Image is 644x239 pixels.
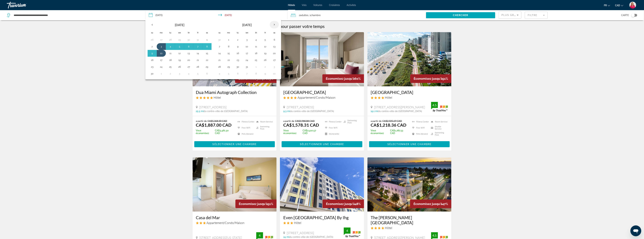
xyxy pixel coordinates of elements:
[371,96,448,99] div: 4 star Hotel
[280,32,364,86] img: Hotel image
[287,105,314,109] span: [STREET_ADDRESS]
[371,215,448,225] h3: The [PERSON_NAME][GEOGRAPHIC_DATA]
[367,157,452,212] a: Hotel image
[283,215,361,220] a: Even [GEOGRAPHIC_DATA] By Ihg
[204,44,210,49] button: Day 8
[159,58,164,62] button: Day 17
[195,64,201,69] button: Day 28
[308,13,321,18] span: , 1
[168,58,173,62] button: Day 18
[385,96,392,99] span: Hôtel
[289,236,333,238] span: du centre-ville de [GEOGRAPHIC_DATA]
[159,37,164,42] button: Day 27
[283,129,321,135] p: CA$2,410.57 CAD
[235,44,241,49] button: Day 9
[204,58,210,62] button: Day 22
[326,77,355,80] span: Économisez jusqu'à
[186,51,191,56] button: Day 13
[177,44,182,49] button: Day 5
[196,119,207,122] span: a partir de
[236,132,255,136] li: Pets Allowed
[244,58,250,62] button: Day 24
[283,90,361,95] h3: [GEOGRAPHIC_DATA]
[371,119,382,122] span: a partir de
[235,64,241,69] button: Day 30
[186,37,191,42] button: Day 30
[253,44,259,49] button: Day 11
[196,129,233,135] p: CA$3,481.30 CAD
[371,110,378,113] span: 19.1 mi
[226,64,231,69] button: Day 29
[288,4,295,6] span: Hôtels
[604,4,607,7] span: fr
[256,233,263,237] div: 4
[272,44,277,49] button: Day 13
[347,4,356,6] span: Activités
[298,96,335,99] span: Appartement/Condo/Maison
[196,215,273,220] a: Casa del Mar
[371,90,448,95] h3: [GEOGRAPHIC_DATA]
[329,4,340,6] a: Croisières
[253,64,259,69] button: Day 1
[283,96,361,99] div: 4 star Apartment
[263,71,268,76] button: Day 9
[311,14,321,17] span: Chambre
[168,37,173,42] button: Day 28
[371,129,389,135] span: Vous économisez
[263,64,268,69] button: Day 2
[239,202,268,206] span: Économisez jusqu'à
[253,51,259,56] button: Day 18
[186,58,191,62] button: Day 20
[149,51,155,56] button: Day 9
[177,58,182,62] button: Day 19
[235,37,241,42] button: Day 2
[168,44,173,49] button: Day 4
[282,142,362,146] a: Sélectionner une chambre
[159,64,164,69] button: Day 24
[186,64,191,69] button: Day 27
[177,64,182,69] button: Day 26
[410,119,429,124] li: Fitness Center
[429,132,448,136] li: Swimming Pool
[217,44,222,49] button: Day 7
[272,51,277,56] button: Day 20
[371,129,408,135] p: CA$1,287.33 CAD
[263,37,268,42] button: Day 5
[226,44,231,49] button: Day 8
[217,51,222,56] button: Day 14
[236,119,255,124] li: Fitness Center
[501,13,519,17] mat-select: Sort by
[148,21,157,29] button: Previous month
[323,126,342,130] li: Free WiFi
[326,202,355,206] span: Économisez jusqu'à
[186,71,191,76] button: Day 4
[431,233,438,237] div: 4.5
[195,58,201,62] button: Day 21
[226,51,231,56] button: Day 15
[323,119,342,124] li: Fitness Center
[344,227,361,237] img: trustyou-badge.svg
[263,44,268,49] button: Day 12
[186,44,191,49] button: Day 6
[270,21,279,29] button: Next month
[195,51,201,56] button: Day 14
[294,221,301,225] span: Hôtel
[410,126,429,130] li: Free WiFi
[367,32,452,86] a: Hotel image
[290,110,334,113] span: du centre-ville de [GEOGRAPHIC_DATA]
[295,119,315,122] del: CA$3,988.88 CAD
[168,71,173,76] button: Day 2
[157,21,202,29] th: [DATE]
[283,129,302,135] span: Vous économisez
[453,14,468,17] span: Chercher
[196,122,232,127] ins: CA$1,887.00 CAD
[145,10,287,20] button: Check-in date: Nov 3, 2025 Check-out date: Nov 10, 2025
[371,226,448,230] div: 4 star Hotel
[299,13,308,18] span: 2
[264,24,325,29] span: endroits pour passer votre temps
[621,13,629,18] span: Carte
[207,221,245,225] span: Appartement/Condo/Maison
[177,71,182,76] button: Day 3
[431,103,438,107] div: 4.5
[244,37,250,42] button: Day 3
